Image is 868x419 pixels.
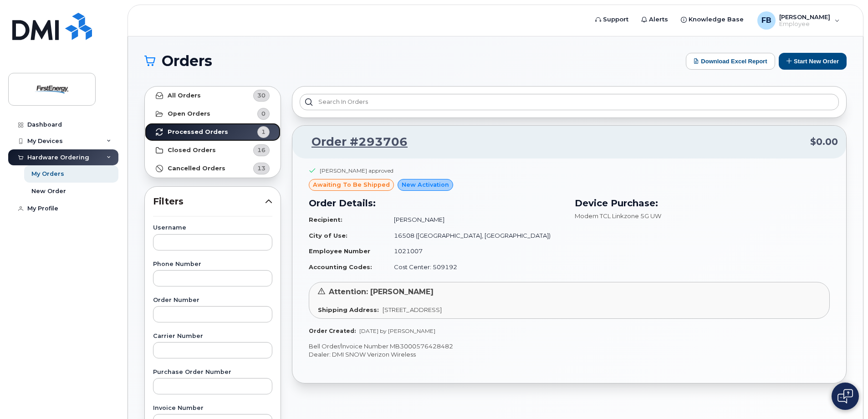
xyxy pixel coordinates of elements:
span: 1 [261,128,266,136]
p: Bell Order/Invoice Number MB3000576428482 [309,342,830,351]
h3: Order Details: [309,196,564,210]
span: Modem TCL Linkzone 5G UW [575,212,661,220]
a: Closed Orders16 [145,141,281,159]
td: [PERSON_NAME] [386,212,564,228]
button: Start New Order [779,53,847,70]
label: Phone Number [153,261,272,267]
td: 1021007 [386,243,564,259]
span: 30 [257,91,266,100]
span: $0.00 [810,135,838,148]
strong: City of Use: [309,232,347,239]
span: New Activation [402,180,449,189]
label: Invoice Number [153,405,272,411]
strong: Cancelled Orders [168,165,225,172]
span: Orders [162,54,212,68]
span: 13 [257,164,266,173]
strong: Employee Number [309,247,370,255]
label: Purchase Order Number [153,369,272,375]
a: Order #293706 [301,134,408,150]
strong: Open Orders [168,110,210,118]
span: [DATE] by [PERSON_NAME] [359,327,435,334]
span: 16 [257,146,266,154]
label: Carrier Number [153,333,272,339]
span: [STREET_ADDRESS] [383,306,442,313]
h3: Device Purchase: [575,196,830,210]
div: [PERSON_NAME] approved [320,167,393,174]
strong: Processed Orders [168,128,228,136]
a: Open Orders0 [145,105,281,123]
span: Filters [153,195,265,208]
input: Search in orders [300,94,839,110]
strong: Recipient: [309,216,342,223]
a: All Orders30 [145,87,281,105]
a: Processed Orders1 [145,123,281,141]
td: 16508 ([GEOGRAPHIC_DATA], [GEOGRAPHIC_DATA]) [386,228,564,244]
strong: Accounting Codes: [309,263,372,271]
label: Order Number [153,297,272,303]
strong: Shipping Address: [318,306,379,313]
a: Cancelled Orders13 [145,159,281,178]
strong: Closed Orders [168,147,216,154]
span: Attention: [PERSON_NAME] [329,287,434,296]
strong: Order Created: [309,327,356,334]
p: Dealer: DMI SNOW Verizon Wireless [309,350,830,359]
button: Download Excel Report [686,53,775,70]
label: Username [153,225,272,231]
td: Cost Center: 509192 [386,259,564,275]
img: Open chat [837,389,853,404]
span: 0 [261,109,266,118]
span: awaiting to be shipped [313,180,390,189]
strong: All Orders [168,92,201,99]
